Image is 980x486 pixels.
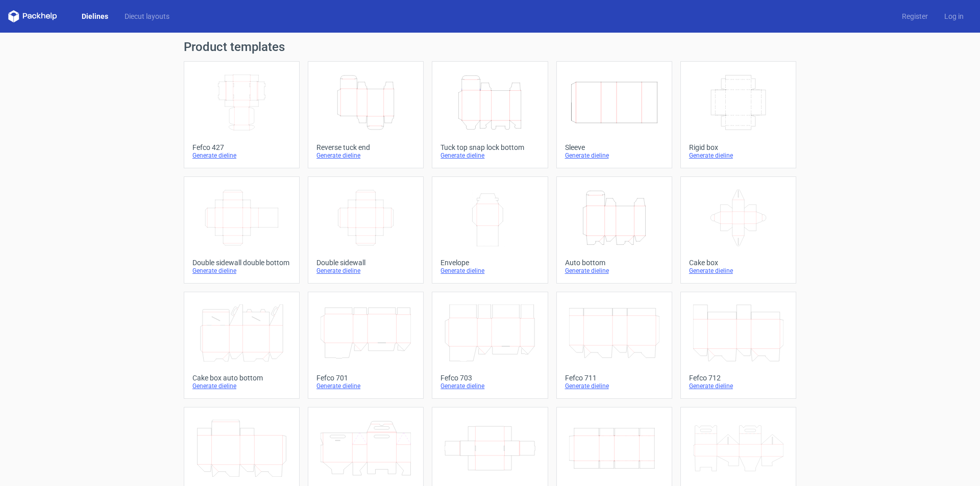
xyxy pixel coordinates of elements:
a: Fefco 711Generate dieline [556,292,672,399]
div: Sleeve [565,143,664,151]
a: Rigid boxGenerate dieline [680,61,796,168]
div: Generate dieline [192,267,291,275]
a: Dielines [73,11,116,21]
a: Fefco 703Generate dieline [432,292,548,399]
div: Generate dieline [440,382,539,390]
a: Fefco 427Generate dieline [184,61,300,168]
div: Generate dieline [192,151,291,160]
div: Generate dieline [192,382,291,390]
div: Fefco 712 [689,374,788,382]
div: Tuck top snap lock bottom [440,143,539,151]
div: Generate dieline [689,382,788,390]
div: Fefco 703 [440,374,539,382]
div: Envelope [440,259,539,267]
div: Fefco 427 [192,143,291,151]
div: Cake box [689,259,788,267]
a: Log in [936,11,972,21]
div: Generate dieline [316,151,415,160]
a: Double sidewall double bottomGenerate dieline [184,176,300,284]
div: Fefco 701 [316,374,415,382]
a: Fefco 701Generate dieline [308,292,424,399]
h1: Product templates [184,41,796,53]
div: Generate dieline [316,382,415,390]
div: Generate dieline [440,267,539,275]
a: Auto bottomGenerate dieline [556,176,672,284]
a: Cake box auto bottomGenerate dieline [184,292,300,399]
a: Double sidewallGenerate dieline [308,176,424,284]
div: Generate dieline [565,382,664,390]
a: Diecut layouts [116,11,178,21]
div: Double sidewall [316,259,415,267]
a: Tuck top snap lock bottomGenerate dieline [432,61,548,168]
div: Fefco 711 [565,374,664,382]
a: Register [894,11,936,21]
div: Reverse tuck end [316,143,415,151]
div: Auto bottom [565,259,664,267]
a: Fefco 712Generate dieline [680,292,796,399]
a: Cake boxGenerate dieline [680,176,796,284]
div: Rigid box [689,143,788,151]
div: Generate dieline [689,151,788,160]
a: EnvelopeGenerate dieline [432,176,548,284]
div: Generate dieline [440,151,539,160]
div: Double sidewall double bottom [192,259,291,267]
div: Cake box auto bottom [192,374,291,382]
div: Generate dieline [565,267,664,275]
div: Generate dieline [689,267,788,275]
a: SleeveGenerate dieline [556,61,672,168]
a: Reverse tuck endGenerate dieline [308,61,424,168]
div: Generate dieline [565,151,664,160]
div: Generate dieline [316,267,415,275]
